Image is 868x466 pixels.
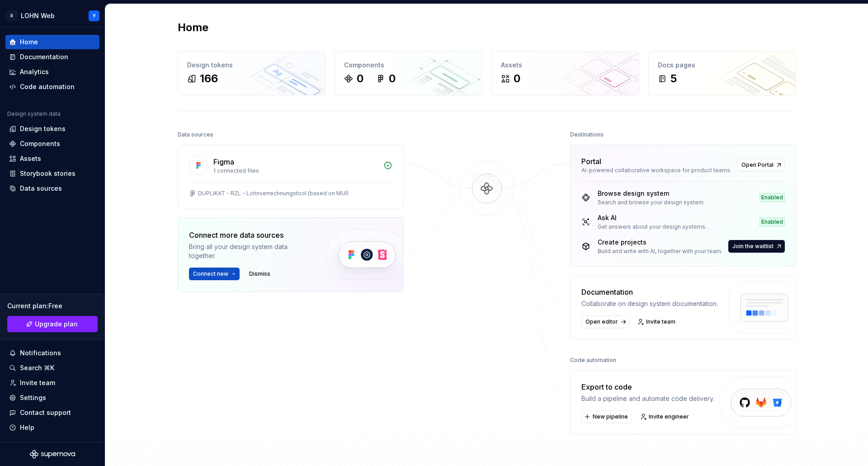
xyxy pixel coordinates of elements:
[20,52,68,61] div: Documentation
[581,410,632,423] button: New pipeline
[5,181,99,196] a: Data sources
[30,450,75,459] svg: Supernova Logo
[20,38,38,47] div: Home
[570,128,604,141] div: Destinations
[7,301,98,311] div: Current plan : Free
[759,193,785,202] div: Enabled
[20,363,54,372] div: Search ⌘K
[20,169,75,178] div: Storybook stories
[581,156,601,167] div: Portal
[649,413,689,420] span: Invite engineer
[5,151,99,166] a: Assets
[501,61,630,70] div: Assets
[598,213,707,222] div: Ask AI
[20,408,71,417] div: Contact support
[581,315,629,328] a: Open editor
[178,51,325,95] a: Design tokens166
[585,318,618,325] span: Open editor
[20,139,60,148] div: Components
[20,423,34,432] div: Help
[570,354,616,367] div: Code automation
[5,80,99,94] a: Code automation
[20,82,75,91] div: Code automation
[598,223,707,231] div: Get answers about your design systems.
[213,156,234,167] div: Figma
[389,71,396,86] div: 0
[20,393,46,402] div: Settings
[5,35,99,49] a: Home
[5,122,99,136] a: Design tokens
[670,71,677,86] div: 5
[344,61,473,70] div: Components
[249,270,270,278] span: Dismiss
[93,12,96,19] div: Y
[21,11,55,20] div: LOHN Web
[598,189,705,198] div: Browse design system
[581,381,714,392] div: Export to code
[581,299,718,308] div: Collaborate on design system documentation.
[20,124,66,133] div: Design tokens
[178,128,213,141] div: Data sources
[514,71,520,86] div: 0
[187,61,316,70] div: Design tokens
[635,315,679,328] a: Invite team
[20,184,62,193] div: Data sources
[646,318,675,325] span: Invite team
[20,348,61,358] div: Notifications
[245,268,274,280] button: Dismiss
[213,167,378,174] div: 1 connected files
[7,110,61,118] div: Design system data
[189,268,240,280] button: Connect new
[741,161,774,169] span: Open Portal
[5,405,99,420] button: Contact support
[5,346,99,360] button: Notifications
[581,394,714,403] div: Build a pipeline and automate code delivery.
[598,248,722,255] div: Build and write with AI, together with your team.
[7,316,98,332] button: Upgrade plan
[178,20,208,35] h2: Home
[5,166,99,181] a: Storybook stories
[5,137,99,151] a: Components
[648,51,796,95] a: Docs pages5
[581,287,718,297] div: Documentation
[20,67,49,76] div: Analytics
[5,376,99,390] a: Invite team
[2,6,103,25] button: RLOHN WebY
[20,154,41,163] div: Assets
[598,238,722,247] div: Create projects
[189,230,311,240] div: Connect more data sources
[335,51,482,95] a: Components00
[759,217,785,226] div: Enabled
[5,50,99,64] a: Documentation
[200,71,218,86] div: 166
[598,199,705,206] div: Search and browse your design system.
[491,51,639,95] a: Assets0
[189,242,311,260] div: Bring all your design system data together.
[20,378,55,387] div: Invite team
[178,145,404,208] a: Figma1 connected filesDUPLIKAT - RZL - Lohnverrechnungstool (based on MUI)
[658,61,787,70] div: Docs pages
[732,243,774,250] span: Join the waitlist
[6,10,17,21] div: R
[5,361,99,375] button: Search ⌘K
[198,190,349,197] div: DUPLIKAT - RZL - Lohnverrechnungstool (based on MUI)
[637,410,693,423] a: Invite engineer
[737,159,785,171] a: Open Portal
[728,240,785,253] a: Join the waitlist
[5,420,99,435] button: Help
[5,391,99,405] a: Settings
[357,71,363,86] div: 0
[35,320,78,329] span: Upgrade plan
[193,270,228,278] span: Connect new
[5,65,99,79] a: Analytics
[593,413,628,420] span: New pipeline
[581,167,732,174] div: AI-powered collaborative workspace for product teams.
